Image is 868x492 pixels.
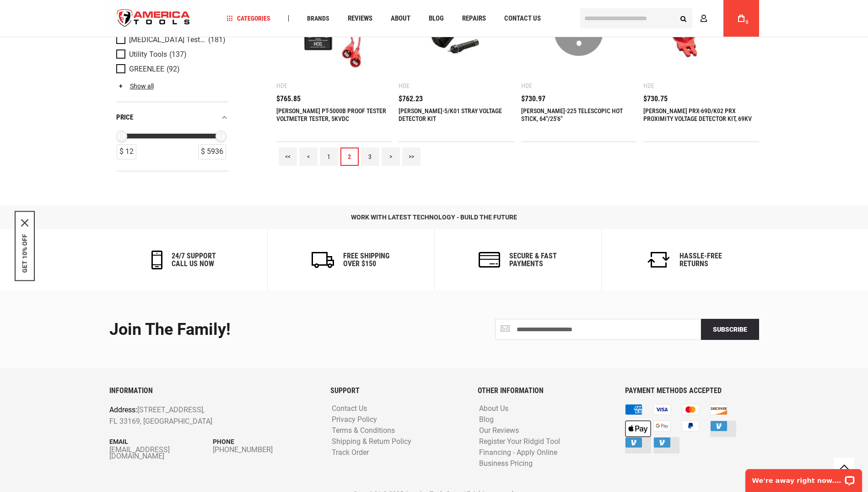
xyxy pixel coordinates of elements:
button: GET 10% OFF [21,234,28,273]
span: (181) [208,36,226,44]
h6: INFORMATION [109,387,317,395]
h6: 24/7 support call us now [172,252,216,268]
span: $730.75 [643,95,668,103]
a: Contact Us [329,405,369,413]
span: Subscribe [713,326,747,333]
a: store logo [109,1,198,36]
a: Repairs [458,12,490,25]
a: [PERSON_NAME] PT-5000B PROOF TESTER VOLTMETER TESTER, 5KVDC [276,107,386,122]
a: [PHONE_NUMBER] [213,447,317,453]
button: Close [21,219,28,227]
span: Brands [307,15,329,22]
a: [PERSON_NAME] PRX-69D/K02 PRX PROXIMITY VOLTAGE DETECTOR KIT, 69KV [643,107,752,122]
a: Blog [425,12,448,25]
span: Categories [226,15,270,22]
a: 3 [361,148,379,166]
a: >> [402,148,421,166]
a: Show all [116,82,154,90]
p: Phone [213,437,317,447]
h6: secure & fast payments [509,252,557,268]
a: Register Your Ridgid Tool [477,437,562,446]
div: price [116,111,228,124]
h6: PAYMENT METHODS ACCEPTED [625,387,759,395]
a: [PERSON_NAME]-225 TELESCOPIC HOT STICK, 64"/25'6" [521,107,623,122]
div: HDE [643,82,654,89]
span: (137) [169,50,187,58]
svg: close icon [21,219,28,227]
span: 0 [746,20,749,25]
span: [MEDICAL_DATA] Test & Measurement [129,36,206,44]
span: Reviews [348,15,372,22]
a: Blog [477,415,496,424]
h6: OTHER INFORMATION [478,387,611,395]
a: About Us [477,405,511,413]
span: Address: [109,405,137,414]
div: HDE [399,82,410,89]
h6: Free Shipping Over $150 [343,252,389,268]
a: GREENLEE (92) [116,64,226,74]
span: Utility Tools [129,50,167,59]
a: Privacy Policy [329,415,379,424]
p: Email [109,437,213,447]
a: < [299,148,318,166]
img: America Tools [109,1,198,36]
button: Subscribe [701,319,759,340]
span: GREENLEE [129,65,164,73]
a: Contact Us [500,12,545,25]
span: Blog [429,15,444,22]
a: Our Reviews [477,426,521,435]
a: About [387,12,415,25]
a: Terms & Conditions [329,426,397,435]
span: (92) [167,65,180,73]
a: Brands [303,12,334,25]
a: Reviews [344,12,377,25]
a: [MEDICAL_DATA] Test & Measurement (181) [116,35,226,45]
a: Shipping & Return Policy [329,437,414,446]
a: [PERSON_NAME]-5/K01 STRAY VOLTAGE DETECTOR KIT [399,107,502,122]
h6: SUPPORT [330,387,464,395]
a: Business Pricing [477,459,535,468]
a: Financing - Apply Online [477,448,560,457]
span: Repairs [462,15,486,22]
h6: Hassle-Free Returns [679,252,722,268]
a: Utility Tools (137) [116,49,226,60]
a: 2 [340,148,359,166]
div: HDE [521,82,532,89]
div: $ 12 [117,144,136,159]
iframe: LiveChat chat widget [739,463,868,492]
div: HDE [276,82,287,89]
a: > [382,148,400,166]
span: $762.23 [399,95,423,103]
a: Track Order [329,448,371,457]
a: << [279,148,297,166]
span: $765.85 [276,95,301,103]
span: Contact Us [504,15,541,22]
div: $ 5936 [198,144,226,159]
span: $730.97 [521,95,545,103]
a: Categories [222,12,275,25]
a: 1 [320,148,338,166]
a: [EMAIL_ADDRESS][DOMAIN_NAME] [109,447,213,459]
div: Join the Family! [109,321,427,339]
span: About [391,15,410,22]
button: Search [675,10,692,27]
p: [STREET_ADDRESS], FL 33169, [GEOGRAPHIC_DATA] [109,404,275,427]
